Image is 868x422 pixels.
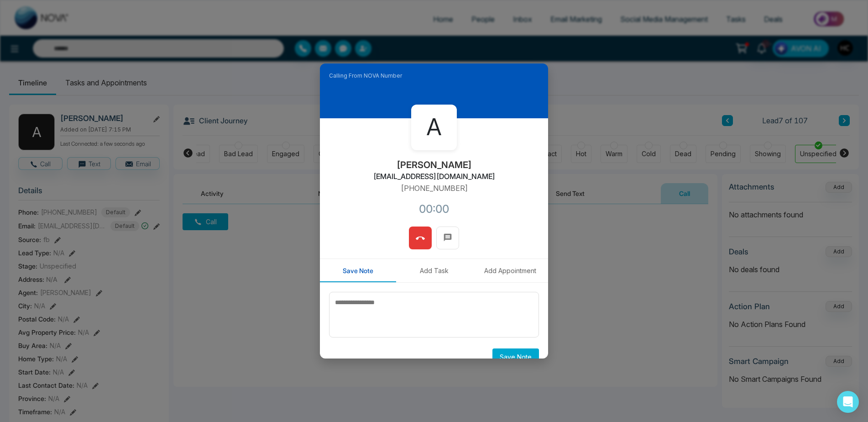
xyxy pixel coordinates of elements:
[401,183,468,194] p: [PHONE_NUMBER]
[472,259,548,282] button: Add Appointment
[427,110,441,144] span: A
[419,201,449,217] div: 00:00
[396,259,472,282] button: Add Task
[320,259,396,282] button: Save Note
[397,159,472,170] h2: [PERSON_NAME]
[373,172,495,181] h2: [EMAIL_ADDRESS][DOMAIN_NAME]
[492,348,539,365] button: Save Note
[837,391,859,413] div: Open Intercom Messenger
[329,72,402,80] span: Calling From NOVA Number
